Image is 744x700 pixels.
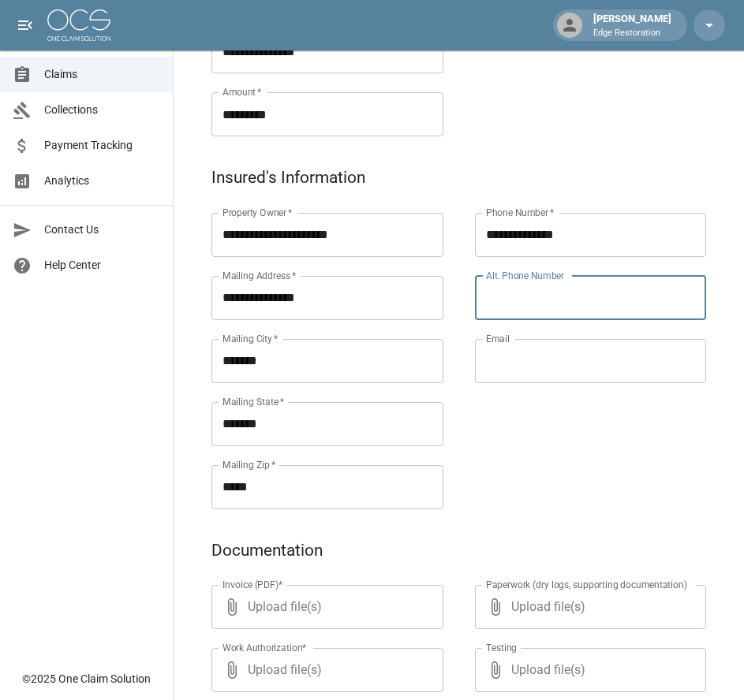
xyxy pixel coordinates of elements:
[222,458,276,471] label: Mailing Zip
[248,648,401,692] span: Upload file(s)
[44,102,160,118] span: Collections
[44,137,160,154] span: Payment Tracking
[44,257,160,274] span: Help Center
[44,173,160,189] span: Analytics
[22,671,151,687] div: © 2025 One Claim Solution
[486,641,517,654] label: Testing
[511,585,664,629] span: Upload file(s)
[44,66,160,83] span: Claims
[486,269,564,282] label: Alt. Phone Number
[44,222,160,238] span: Contact Us
[222,269,296,282] label: Mailing Address
[486,206,554,219] label: Phone Number
[593,27,671,40] p: Edge Restoration
[587,11,678,39] div: [PERSON_NAME]
[248,585,401,629] span: Upload file(s)
[47,9,110,41] img: ocs-logo-white-transparent.png
[486,578,687,591] label: Paperwork (dry logs, supporting documentation)
[511,648,664,692] span: Upload file(s)
[486,332,510,345] label: Email
[222,395,284,408] label: Mailing State
[222,332,279,345] label: Mailing City
[222,85,262,99] label: Amount
[222,578,283,591] label: Invoice (PDF)*
[222,206,293,219] label: Property Owner
[222,641,307,654] label: Work Authorization*
[9,9,41,41] button: open drawer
